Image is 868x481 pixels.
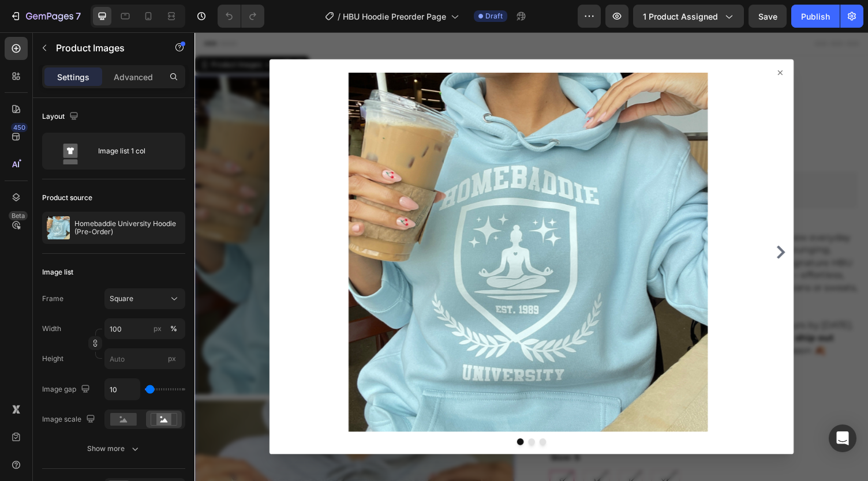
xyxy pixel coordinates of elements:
[98,138,169,164] div: Image list 1 col
[167,322,181,336] button: px
[42,324,61,334] label: Width
[114,71,153,83] p: Advanced
[42,354,63,364] label: Height
[633,5,744,28] button: 1 product assigned
[151,322,164,336] button: %
[11,123,28,132] div: 450
[829,424,856,452] div: Open Intercom Messenger
[218,5,264,28] div: Undo/Redo
[354,418,361,424] button: Dot
[110,294,133,304] span: Square
[42,412,98,427] div: Image scale
[338,10,341,22] span: /
[758,12,777,21] span: Save
[791,5,840,28] button: Publish
[801,10,830,22] div: Publish
[343,10,446,22] span: HBU Hoodie Preorder Page
[47,216,70,239] img: product feature img
[42,438,185,459] button: Show more
[749,5,787,28] button: Save
[343,418,350,424] button: Dot
[331,418,338,424] button: Dot
[104,288,185,309] button: Square
[42,193,92,203] div: Product source
[154,324,162,334] div: px
[104,348,185,369] input: px
[596,219,609,233] button: Carousel Next Arrow
[57,71,89,83] p: Settings
[170,324,177,334] div: %
[76,9,81,23] p: 7
[87,443,141,454] div: Show more
[42,109,81,125] div: Layout
[9,211,28,220] div: Beta
[74,220,181,236] p: Homebaddie University Hoodie (Pre-Order)
[485,11,503,21] span: Draft
[56,41,154,55] p: Product Images
[42,267,73,277] div: Image list
[42,294,63,304] label: Frame
[643,10,718,22] span: 1 product assigned
[168,354,176,363] span: px
[194,32,868,481] iframe: Design area
[105,379,140,400] input: Auto
[104,318,185,339] input: px%
[42,382,92,397] div: Image gap
[5,5,86,28] button: 7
